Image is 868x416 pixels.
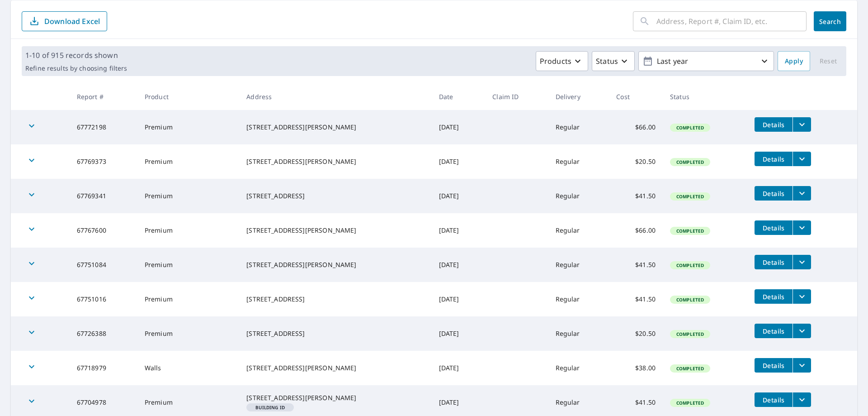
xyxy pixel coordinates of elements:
button: filesDropdownBtn-67718979 [793,358,811,373]
span: Details [760,396,787,404]
td: [DATE] [432,248,486,282]
td: $66.00 [609,213,663,248]
button: Download Excel [22,11,107,31]
td: 67751016 [70,282,137,316]
td: $41.50 [609,248,663,282]
th: Report # [70,83,137,110]
td: 67726388 [70,316,137,351]
p: Download Excel [44,16,100,26]
td: Regular [548,179,609,213]
button: detailsBtn-67767600 [755,220,793,235]
td: Regular [548,282,609,316]
td: [DATE] [432,282,486,316]
div: [STREET_ADDRESS] [246,191,424,201]
td: Regular [548,248,609,282]
th: Delivery [548,83,609,110]
div: [STREET_ADDRESS][PERSON_NAME] [246,157,424,166]
em: Building ID [255,405,285,410]
input: Address, Report #, Claim ID, etc. [656,9,807,34]
button: filesDropdownBtn-67704978 [793,392,811,407]
td: Premium [137,110,239,144]
button: Apply [778,51,810,71]
td: $20.50 [609,144,663,179]
span: Details [760,361,787,370]
td: $20.50 [609,316,663,351]
td: $41.50 [609,282,663,316]
div: [STREET_ADDRESS] [246,329,424,338]
button: detailsBtn-67726388 [755,324,793,338]
div: [STREET_ADDRESS][PERSON_NAME] [246,226,424,235]
span: Completed [671,124,709,131]
td: [DATE] [432,213,486,248]
td: Regular [548,213,609,248]
td: 67769373 [70,144,137,179]
td: [DATE] [432,316,486,351]
td: Walls [137,351,239,385]
td: 67769341 [70,179,137,213]
th: Status [663,83,747,110]
span: Details [760,155,787,163]
span: Completed [671,296,709,303]
button: filesDropdownBtn-67772198 [793,117,811,132]
button: Status [592,51,635,71]
th: Date [432,83,486,110]
span: Details [760,292,787,301]
button: detailsBtn-67718979 [755,358,793,373]
span: Completed [671,159,709,165]
span: Completed [671,400,709,406]
span: Completed [671,262,709,268]
p: 1-10 of 915 records shown [25,50,127,61]
button: detailsBtn-67769373 [755,152,793,166]
button: detailsBtn-67704978 [755,392,793,407]
button: filesDropdownBtn-67751084 [793,255,811,269]
span: Details [760,327,787,335]
p: Products [540,56,571,67]
button: detailsBtn-67751016 [755,289,793,304]
th: Product [137,83,239,110]
td: $41.50 [609,179,663,213]
td: 67751084 [70,248,137,282]
button: filesDropdownBtn-67767600 [793,220,811,235]
button: detailsBtn-67751084 [755,255,793,269]
span: Search [821,17,839,26]
button: detailsBtn-67769341 [755,186,793,201]
td: Regular [548,110,609,144]
td: 67767600 [70,213,137,248]
button: Search [814,11,846,31]
td: Regular [548,316,609,351]
button: filesDropdownBtn-67769373 [793,152,811,166]
td: 67772198 [70,110,137,144]
td: Premium [137,316,239,351]
div: [STREET_ADDRESS][PERSON_NAME] [246,363,424,373]
th: Address [239,83,431,110]
td: [DATE] [432,144,486,179]
button: filesDropdownBtn-67751016 [793,289,811,304]
td: Regular [548,351,609,385]
td: Premium [137,282,239,316]
button: Last year [638,51,774,71]
span: Completed [671,193,709,200]
button: Products [536,51,588,71]
td: Regular [548,144,609,179]
p: Status [596,56,618,67]
td: [DATE] [432,110,486,144]
span: Apply [785,56,803,67]
span: Completed [671,228,709,234]
td: $66.00 [609,110,663,144]
td: Premium [137,179,239,213]
td: [DATE] [432,351,486,385]
button: detailsBtn-67772198 [755,117,793,132]
div: [STREET_ADDRESS] [246,295,424,304]
p: Last year [653,53,759,69]
td: [DATE] [432,179,486,213]
td: Premium [137,144,239,179]
button: filesDropdownBtn-67769341 [793,186,811,201]
td: 67718979 [70,351,137,385]
div: [STREET_ADDRESS][PERSON_NAME] [246,123,424,132]
td: Premium [137,248,239,282]
td: Premium [137,213,239,248]
td: $38.00 [609,351,663,385]
span: Completed [671,365,709,372]
button: filesDropdownBtn-67726388 [793,324,811,338]
span: Completed [671,331,709,337]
